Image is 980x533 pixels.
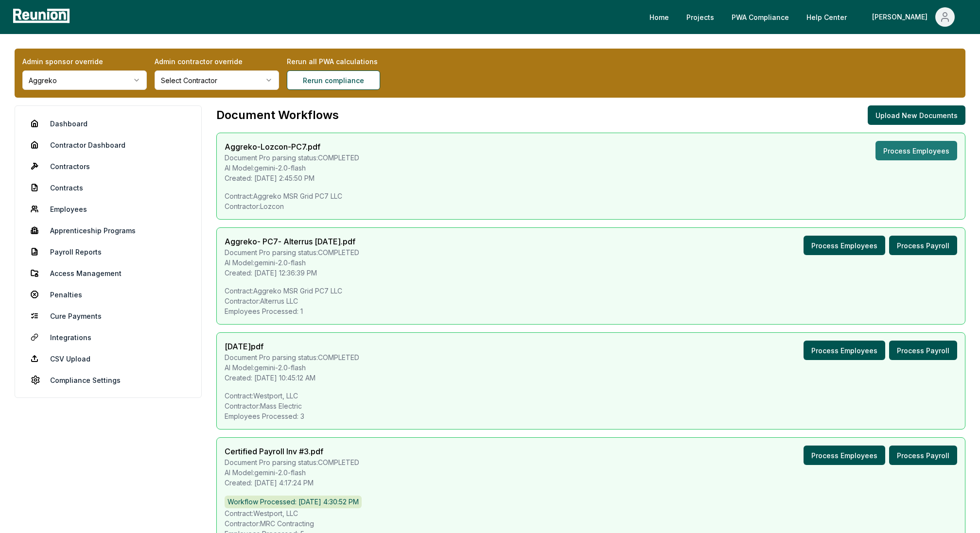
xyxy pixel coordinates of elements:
[23,178,193,197] a: Contracts
[23,370,193,390] a: Compliance Settings
[872,7,931,27] div: [PERSON_NAME]
[889,236,957,255] button: Process Payroll
[225,258,359,268] p: AI Model: gemini-2.0-flash
[804,341,885,360] button: Process Employees
[804,236,885,255] button: Process Employees
[642,7,677,27] a: Home
[22,56,147,67] label: Admin sponsor override
[225,508,957,518] p: Contract: Westport, LLC
[23,221,193,240] a: Apprenticeship Programs
[225,268,359,278] p: Created: [DATE] 12:36:39 PM
[864,7,962,27] button: [PERSON_NAME]
[225,286,957,296] p: Contract: Aggreko MSR Grid PC7 LLC
[225,247,359,258] p: Document Pro parsing status: COMPLETED
[216,107,339,123] h1: Document Workflows
[679,7,722,27] a: Projects
[225,496,362,508] div: Workflow Processed: [DATE] 4:30:52 PM
[23,156,193,176] a: Contractors
[225,467,359,478] p: AI Model: gemini-2.0-flash
[23,285,193,304] a: Penalties
[23,199,193,219] a: Employees
[225,341,359,352] h3: [DATE]pdf
[642,7,970,27] nav: Main
[23,135,193,155] a: Contractor Dashboard
[724,7,797,27] a: PWA Compliance
[287,56,411,67] label: Rerun all PWA calculations
[225,401,957,411] p: Contractor: Mass Electric
[225,191,957,201] p: Contract: Aggreko MSR Grid PC7 LLC
[225,352,359,362] p: Document Pro parsing status: COMPLETED
[23,263,193,283] a: Access Management
[804,446,885,465] button: Process Employees
[23,114,193,133] a: Dashboard
[225,201,957,211] p: Contractor: Lozcon
[225,446,359,457] h3: Certified Payroll Inv #3.pdf
[23,306,193,326] a: Cure Payments
[225,457,359,467] p: Document Pro parsing status: COMPLETED
[225,478,359,488] p: Created: [DATE] 4:17:24 PM
[868,105,965,125] button: Upload New Documents
[225,153,359,163] p: Document Pro parsing status: COMPLETED
[23,327,193,347] a: Integrations
[225,411,957,421] p: Employees Processed: 3
[225,391,957,401] p: Contract: Westport, LLC
[23,242,193,261] a: Payroll Reports
[23,349,193,368] a: CSV Upload
[875,141,957,160] button: Process Employees
[225,296,957,306] p: Contractor: Alterrus LLC
[155,56,279,67] label: Admin contractor override
[889,446,957,465] button: Process Payroll
[225,141,359,153] h3: Aggreko-Lozcon-PC7.pdf
[799,7,855,27] a: Help Center
[225,173,359,183] p: Created: [DATE] 2:45:50 PM
[225,362,359,373] p: AI Model: gemini-2.0-flash
[225,518,957,529] p: Contractor: MRC Contracting
[287,70,380,90] button: Rerun compliance
[889,341,957,360] button: Process Payroll
[225,306,957,316] p: Employees Processed: 1
[225,236,359,247] h3: Aggreko- PC7- Alterrus [DATE].pdf
[225,373,359,383] p: Created: [DATE] 10:45:12 AM
[225,163,359,173] p: AI Model: gemini-2.0-flash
